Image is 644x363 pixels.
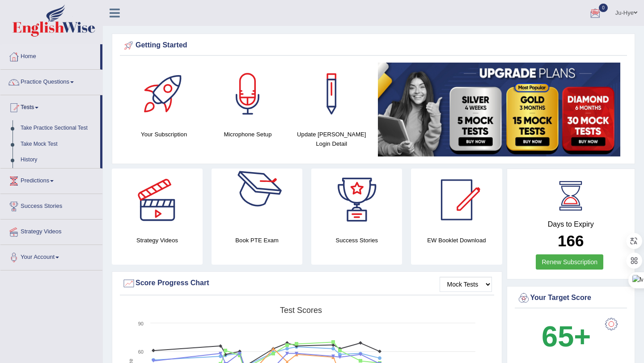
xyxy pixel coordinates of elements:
b: 65+ [542,320,591,353]
a: Renew Subscription [536,254,603,270]
a: Home [0,44,100,67]
tspan: Test scores [280,306,322,315]
a: Success Stories [0,194,102,216]
h4: Microphone Setup [210,130,285,139]
a: Your Account [0,245,102,267]
h4: Strategy Videos [112,236,203,245]
a: Take Mock Test [17,136,100,152]
text: 90 [138,321,144,326]
h4: Book PTE Exam [212,236,302,245]
a: Predictions [0,169,102,191]
h4: Days to Expiry [517,220,625,228]
div: Score Progress Chart [122,277,492,290]
a: Practice Questions [0,70,102,92]
a: Take Practice Sectional Test [17,120,100,136]
div: Your Target Score [517,291,625,305]
b: 166 [558,232,584,249]
text: 60 [138,349,144,355]
a: History [17,152,100,168]
img: small5.jpg [378,63,620,156]
a: Strategy Videos [0,219,102,242]
div: Getting Started [122,39,625,52]
h4: Update [PERSON_NAME] Login Detail [294,130,369,148]
h4: EW Booklet Download [411,236,502,245]
a: Tests [0,95,100,118]
h4: Your Subscription [127,130,201,139]
span: 0 [599,4,608,12]
h4: Success Stories [311,236,402,245]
